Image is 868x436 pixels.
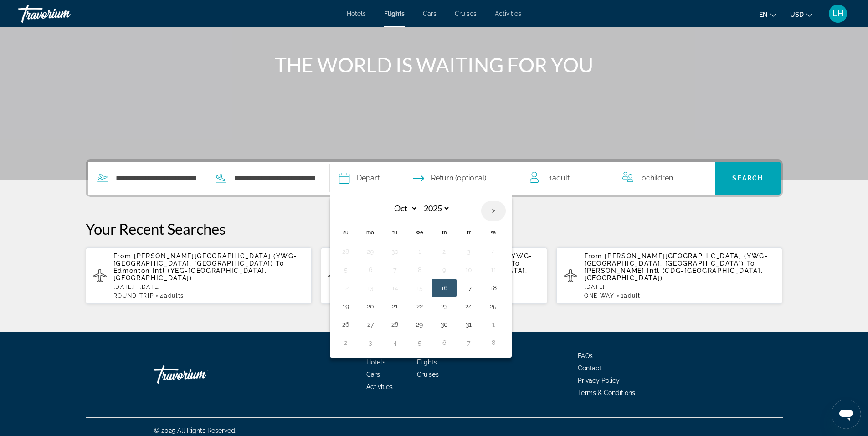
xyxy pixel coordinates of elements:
[584,252,768,267] span: [PERSON_NAME][GEOGRAPHIC_DATA] (YWG-[GEOGRAPHIC_DATA], [GEOGRAPHIC_DATA])
[584,284,776,290] p: [DATE]
[339,245,353,258] button: Day 28
[339,162,380,195] button: Select depart date
[413,162,486,195] button: Select return date
[462,245,476,258] button: Day 3
[462,318,476,331] button: Day 31
[384,10,405,17] a: Flights
[160,292,184,299] span: 4
[366,359,385,366] a: Hotels
[339,282,353,294] button: Day 12
[113,292,154,299] span: ROUND TRIP
[511,260,519,267] span: To
[113,252,298,267] span: [PERSON_NAME][GEOGRAPHIC_DATA] (YWG-[GEOGRAPHIC_DATA], [GEOGRAPHIC_DATA])
[832,9,843,18] span: LH
[339,300,353,313] button: Day 19
[412,300,427,313] button: Day 22
[486,245,501,258] button: Day 4
[363,263,378,276] button: Day 6
[339,336,353,349] button: Day 2
[578,352,593,359] a: FAQs
[624,292,640,299] span: Adult
[486,336,501,349] button: Day 8
[412,336,427,349] button: Day 5
[455,10,477,17] a: Cruises
[412,318,427,331] button: Day 29
[486,300,501,313] button: Day 25
[276,260,284,267] span: To
[412,245,427,258] button: Day 1
[790,8,812,21] button: Change currency
[486,318,501,331] button: Day 1
[437,245,452,258] button: Day 2
[417,371,439,378] a: Cruises
[462,300,476,313] button: Day 24
[154,427,236,434] span: © 2025 All Rights Reserved.
[462,282,476,294] button: Day 17
[578,377,620,384] a: Privacy Policy
[486,282,501,294] button: Day 18
[584,292,615,299] span: ONE WAY
[417,359,437,366] a: Flights
[715,162,781,195] button: Search
[86,220,783,238] p: Your Recent Searches
[86,247,312,304] button: From [PERSON_NAME][GEOGRAPHIC_DATA] (YWG-[GEOGRAPHIC_DATA], [GEOGRAPHIC_DATA]) To Edmonton Intl (...
[521,162,716,195] button: Travelers: 1 adult, 0 children
[388,300,402,313] button: Day 21
[642,172,673,185] span: 0
[826,4,850,23] button: User Menu
[412,263,427,276] button: Day 8
[164,292,184,299] span: Adults
[154,361,245,388] a: Go Home
[363,300,378,313] button: Day 20
[421,200,450,216] select: Select year
[832,400,861,429] iframe: Button to launch messaging window
[790,11,804,18] span: USD
[347,10,366,17] a: Hotels
[366,383,393,390] a: Activities
[495,10,521,17] a: Activities
[437,336,452,349] button: Day 6
[113,267,267,282] span: Edmonton Intl (YEG-[GEOGRAPHIC_DATA], [GEOGRAPHIC_DATA])
[584,252,602,260] span: From
[732,174,763,182] span: Search
[584,267,763,282] span: [PERSON_NAME] Intl (CDG-[GEOGRAPHIC_DATA], [GEOGRAPHIC_DATA])
[363,282,378,294] button: Day 13
[552,174,570,182] span: Adult
[113,252,132,260] span: From
[578,389,635,396] span: Terms & Conditions
[363,318,378,331] button: Day 27
[388,282,402,294] button: Day 14
[412,282,427,294] button: Day 15
[334,200,506,352] table: Left calendar grid
[462,263,476,276] button: Day 10
[646,174,673,182] span: Children
[423,10,437,17] a: Cars
[747,260,755,267] span: To
[578,364,601,372] a: Contact
[621,292,641,299] span: 1
[486,263,501,276] button: Day 11
[339,318,353,331] button: Day 26
[388,245,402,258] button: Day 30
[437,282,452,294] button: Day 16
[437,300,452,313] button: Day 23
[388,336,402,349] button: Day 4
[549,172,570,185] span: 1
[363,245,378,258] button: Day 29
[263,53,605,77] h1: THE WORLD IS WAITING FOR YOU
[437,318,452,331] button: Day 30
[759,11,768,18] span: en
[321,247,547,304] button: From [PERSON_NAME][GEOGRAPHIC_DATA] (YWG-[GEOGRAPHIC_DATA], [GEOGRAPHIC_DATA]) To [PERSON_NAME] I...
[462,336,476,349] button: Day 7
